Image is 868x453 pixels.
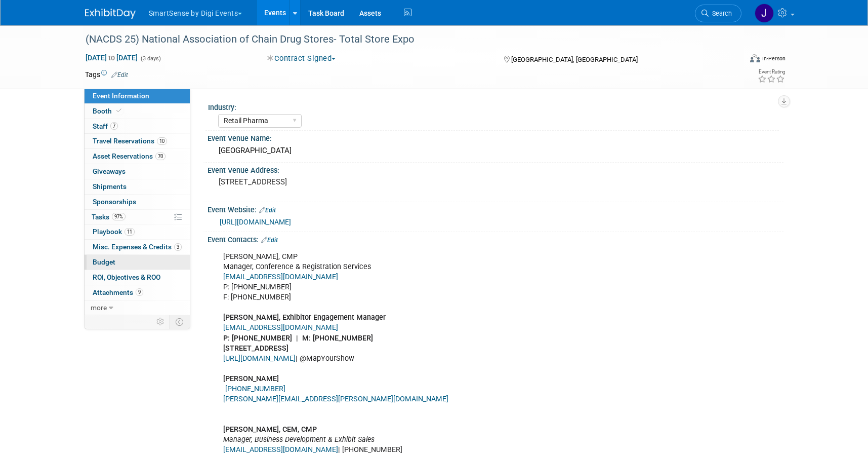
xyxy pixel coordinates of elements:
[225,385,285,393] a: [PHONE_NUMBER]
[208,100,779,112] div: Industry:
[755,4,774,23] img: Jeff Eltringham
[223,395,448,403] a: [PERSON_NAME][EMAIL_ADDRESS][PERSON_NAME][DOMAIN_NAME]
[85,134,190,148] a: Travel Reservations10
[82,30,726,49] div: (NACDS 25) National Association of Chain Drug Stores- Total Store Expo
[208,131,783,143] div: Event Venue Name:
[169,315,190,328] td: Toggle Event Tabs
[93,198,136,206] span: Sponsorships
[140,55,161,62] span: (3 days)
[223,334,373,343] b: P: [PHONE_NUMBER] | M: [PHONE_NUMBER]
[85,255,190,270] a: Budget
[85,164,190,179] a: Giveaways
[93,243,182,251] span: Misc. Expenses & Credits
[223,273,338,281] a: [EMAIL_ADDRESS][DOMAIN_NAME]
[85,240,190,254] a: Misc. Expenses & Credits3
[223,435,375,444] i: Manager, Business Development & Exhibit Sales
[223,323,338,332] a: [EMAIL_ADDRESS][DOMAIN_NAME]
[110,122,118,130] span: 7
[155,153,166,160] span: 70
[174,243,182,251] span: 3
[259,207,276,214] a: Edit
[208,202,783,215] div: Event Website:
[223,344,288,353] b: [STREET_ADDRESS]
[85,300,190,315] a: more
[111,71,128,79] a: Edit
[93,92,149,100] span: Event Information
[116,108,121,114] i: Booth reservation complete
[208,232,783,245] div: Event Contacts:
[85,119,190,134] a: Staff7
[93,228,135,236] span: Playbook
[85,285,190,300] a: Attachments9
[215,143,776,159] div: [GEOGRAPHIC_DATA]
[93,288,143,296] span: Attachments
[136,288,143,296] span: 9
[91,304,107,312] span: more
[223,374,279,383] b: [PERSON_NAME]
[695,5,741,22] a: Search
[85,224,190,239] a: Playbook11
[511,56,638,63] span: [GEOGRAPHIC_DATA], [GEOGRAPHIC_DATA]
[223,354,296,363] a: [URL][DOMAIN_NAME]
[219,177,436,186] pre: [STREET_ADDRESS]
[85,53,138,62] span: [DATE] [DATE]
[208,163,783,175] div: Event Venue Address:
[93,152,166,160] span: Asset Reservations
[709,10,732,17] span: Search
[85,69,128,80] td: Tags
[92,213,126,221] span: Tasks
[85,9,136,19] img: ExhibitDay
[85,195,190,209] a: Sponsorships
[85,104,190,119] a: Booth
[93,258,115,266] span: Budget
[85,270,190,285] a: ROI, Objectives & ROO
[223,425,317,434] b: [PERSON_NAME], CEM, CMP
[112,213,126,220] span: 97%
[85,179,190,194] a: Shipments
[93,182,127,191] span: Shipments
[682,53,786,68] div: Event Format
[93,273,160,281] span: ROI, Objectives & ROO
[107,54,116,62] span: to
[264,53,340,64] button: Contract Signed
[223,313,386,322] b: [PERSON_NAME], Exhibitor Engagement Manager
[125,228,135,236] span: 11
[85,210,190,224] a: Tasks97%
[261,237,278,244] a: Edit
[93,137,167,145] span: Travel Reservations
[750,54,760,62] img: Format-Inperson.png
[93,122,118,130] span: Staff
[220,218,291,226] a: [URL][DOMAIN_NAME]
[85,149,190,164] a: Asset Reservations70
[157,137,167,145] span: 10
[93,167,126,175] span: Giveaways
[762,55,786,62] div: In-Person
[758,69,785,74] div: Event Rating
[152,315,170,328] td: Personalize Event Tab Strip
[93,107,123,115] span: Booth
[85,89,190,103] a: Event Information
